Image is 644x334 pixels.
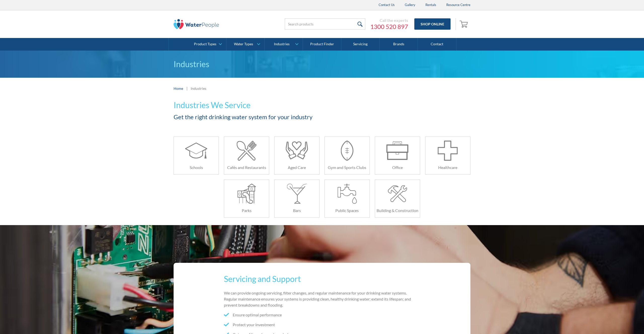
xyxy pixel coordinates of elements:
h6: Office [375,164,420,171]
a: Product Finder [303,38,341,51]
a: Bars [274,180,319,218]
img: shopping cart [460,20,469,28]
a: Industries [265,38,303,51]
a: Building & Construction [375,180,420,218]
a: Schools [174,137,219,175]
a: Shop Online [414,18,451,30]
h2: Servicing and Support [224,273,420,285]
h6: Bars [274,207,319,214]
div: Product Types [194,42,216,46]
div: | [186,85,188,91]
li: Ensure optimal performance [224,312,420,318]
a: Water Types [226,38,264,51]
h2: Get the right drinking water system for your industry [174,112,370,121]
h6: Cafés and Restaurants [224,164,269,171]
a: Home [174,86,183,91]
div: Water Types [234,42,253,46]
h1: Industries We Service [174,99,370,111]
h6: Schools [174,164,219,171]
a: Parks [224,180,269,218]
h6: Public Spaces [325,207,370,214]
div: Call the experts [370,18,408,23]
a: Open cart [458,18,470,30]
h6: Healthcare [425,164,470,171]
p: We can provide ongoing servicing, filter changes, and regular maintenance for your drinking water... [224,290,420,308]
h6: Gym and Sports Clubs [325,164,370,171]
h6: Parks [224,207,269,214]
input: Search products [285,18,365,30]
a: Servicing [341,38,380,51]
a: Gym and Sports Clubs [325,137,370,175]
a: Aged Care [274,137,319,175]
div: Industries [274,42,290,46]
a: Public Spaces [325,180,370,218]
div: Industries [191,86,206,91]
p: Industries [174,58,470,70]
a: Office [375,137,420,175]
a: Brands [380,38,418,51]
img: The Water People [174,19,219,29]
a: Cafés and Restaurants [224,137,269,175]
h6: Building & Construction [375,207,420,214]
a: Contact [418,38,456,51]
a: Product Types [188,38,226,51]
li: Protect your investment [224,322,420,328]
h6: Aged Care [274,164,319,171]
a: Healthcare [425,137,470,175]
a: 1300 520 897 [370,23,408,30]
